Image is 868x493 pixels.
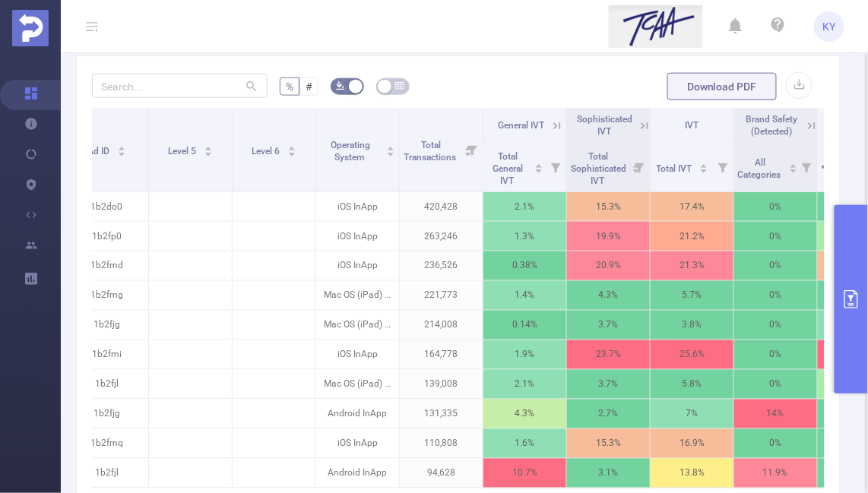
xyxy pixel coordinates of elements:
span: Level 6 [252,146,282,156]
span: General IVT [499,120,545,131]
span: Operating System [331,140,370,163]
p: 0% [734,429,817,458]
i: icon: caret-up [535,162,543,166]
p: 21.3% [651,251,733,280]
span: # [306,81,312,93]
p: 131,335 [400,400,483,428]
p: Android InApp [316,400,399,428]
p: 4.3% [483,400,566,428]
i: icon: caret-up [700,162,708,166]
p: 263,246 [400,222,483,251]
span: Level 5 [168,146,198,156]
p: Android InApp [316,459,399,488]
div: Sort [117,144,126,153]
p: 1b2fmq [65,429,148,458]
span: Total Sophisticated IVT [571,151,626,186]
i: icon: caret-up [204,144,212,149]
p: iOS InApp [316,222,399,251]
p: 110,808 [400,429,483,458]
p: 20.9% [567,251,650,280]
p: 25.6% [651,340,733,369]
span: KY [823,11,836,42]
p: 1b2do0 [65,192,148,221]
img: Protected Media [12,10,49,46]
p: 139,008 [400,370,483,399]
p: 1b2fjl [65,370,148,399]
p: 13.8% [651,459,733,488]
p: 221,773 [400,281,483,310]
p: 0% [734,222,817,251]
p: 1b2fmi [65,340,148,369]
p: 2.7% [567,400,650,428]
i: Filter menu [712,143,733,191]
div: Sort [386,144,395,153]
p: 236,526 [400,251,483,280]
p: iOS InApp [316,251,399,280]
i: Filter menu [629,143,650,191]
span: Ad ID [87,146,112,156]
p: 3.7% [567,370,650,399]
p: 5.7% [651,281,733,310]
input: Search... [92,74,268,98]
p: 0% [734,251,817,280]
i: icon: caret-down [117,150,125,155]
p: Mac OS (iPad) InApp [316,281,399,310]
p: 1b2fp0 [65,222,148,251]
p: 2.1% [483,370,566,399]
i: icon: table [395,81,404,90]
div: Sort [287,144,296,153]
p: 14% [734,400,817,428]
p: 1b2fjg [65,400,148,428]
span: Sophisticated IVT [577,114,632,137]
span: Total IVT [657,163,695,174]
p: 1b2fmg [65,281,148,310]
p: 7% [651,400,733,428]
p: 1b2fjl [65,459,148,488]
div: Sort [204,144,213,153]
span: Total Transactions [404,140,458,163]
p: 1b2fjg [65,311,148,340]
i: icon: caret-up [117,144,125,149]
p: 15.3% [567,429,650,458]
p: 11.9% [734,459,817,488]
p: 0% [734,281,817,310]
p: 5.8% [651,370,733,399]
p: 16.9% [651,429,733,458]
p: 0% [734,192,817,221]
div: Sort [699,162,708,171]
button: Download PDF [667,73,777,100]
p: 214,008 [400,311,483,340]
span: % [286,81,293,93]
p: 164,778 [400,340,483,369]
span: IVT [686,120,699,131]
p: 1b2fmd [65,251,148,280]
div: Sort [534,162,543,171]
i: icon: caret-up [789,162,797,166]
i: Filter menu [796,143,817,191]
p: 23.7% [567,340,650,369]
p: 2.1% [483,192,566,221]
p: 3.8% [651,311,733,340]
p: 15.3% [567,192,650,221]
i: icon: caret-down [700,167,708,172]
i: Filter menu [461,109,483,191]
p: 3.7% [567,311,650,340]
i: icon: bg-colors [336,81,345,90]
p: 1.9% [483,340,566,369]
p: 17.4% [651,192,733,221]
div: Sort [789,162,798,171]
p: 94,628 [400,459,483,488]
p: 21.2% [651,222,733,251]
p: 1.6% [483,429,566,458]
p: Mac OS (iPad) InApp [316,311,399,340]
span: All Categories [738,157,784,180]
i: icon: caret-down [387,150,395,155]
p: 420,428 [400,192,483,221]
p: iOS InApp [316,192,399,221]
p: iOS InApp [316,340,399,369]
p: iOS InApp [316,429,399,458]
p: 0% [734,370,817,399]
p: 0.14% [483,311,566,340]
p: 1.3% [483,222,566,251]
i: icon: caret-up [387,144,395,149]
